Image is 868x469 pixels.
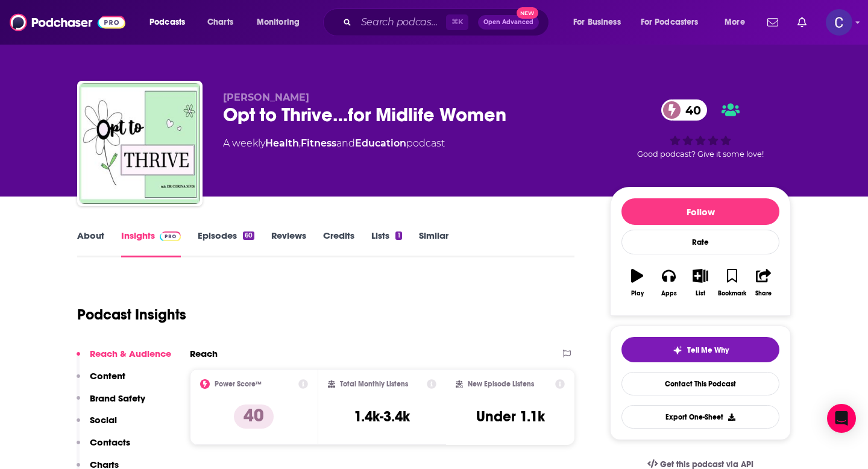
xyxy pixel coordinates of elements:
[335,8,561,36] div: Search podcasts, credits, & more...
[633,13,716,32] button: open menu
[637,150,764,159] span: Good podcast? Give it some love!
[356,13,446,32] input: Search podcasts, credits, & more...
[685,261,716,304] button: List
[468,380,534,388] h2: New Episode Listens
[748,261,779,304] button: Share
[826,9,852,36] button: Show profile menu
[793,12,811,33] a: Show notifications dropdown
[90,436,130,448] p: Contacts
[565,13,636,32] button: open menu
[696,290,705,297] div: List
[641,14,699,31] span: For Podcasters
[243,231,254,240] div: 60
[149,14,185,31] span: Podcasts
[200,13,241,32] a: Charts
[517,7,538,19] span: New
[248,13,315,32] button: open menu
[621,405,779,429] button: Export One-Sheet
[661,99,707,121] a: 40
[631,290,644,297] div: Play
[77,230,104,257] a: About
[673,345,682,355] img: tell me why sparkle
[223,92,309,103] span: [PERSON_NAME]
[77,436,130,459] button: Contacts
[77,370,125,392] button: Content
[355,137,406,149] a: Education
[621,337,779,362] button: tell me why sparkleTell Me Why
[621,198,779,225] button: Follow
[77,414,117,436] button: Social
[10,11,125,34] img: Podchaser - Follow, Share and Rate Podcasts
[725,14,745,31] span: More
[271,230,306,257] a: Reviews
[90,348,171,359] p: Reach & Audience
[160,231,181,241] img: Podchaser Pro
[478,15,539,30] button: Open AdvancedNew
[661,290,677,297] div: Apps
[763,12,783,33] a: Show notifications dropdown
[141,13,201,32] button: open menu
[718,290,746,297] div: Bookmark
[716,13,760,32] button: open menu
[234,404,274,429] p: 40
[340,380,408,388] h2: Total Monthly Listens
[265,137,299,149] a: Health
[207,14,233,31] span: Charts
[687,345,729,355] span: Tell Me Why
[716,261,747,304] button: Bookmark
[826,9,852,36] img: User Profile
[198,230,254,257] a: Episodes60
[755,290,772,297] div: Share
[827,404,856,433] div: Open Intercom Messenger
[573,14,621,31] span: For Business
[653,261,684,304] button: Apps
[610,92,791,166] div: 40Good podcast? Give it some love!
[90,370,125,382] p: Content
[446,14,468,30] span: ⌘ K
[121,230,181,257] a: InsightsPodchaser Pro
[371,230,401,257] a: Lists1
[336,137,355,149] span: and
[395,231,401,240] div: 1
[215,380,262,388] h2: Power Score™
[77,306,186,324] h1: Podcast Insights
[77,348,171,370] button: Reach & Audience
[90,392,145,404] p: Brand Safety
[190,348,218,359] h2: Reach
[257,14,300,31] span: Monitoring
[80,83,200,204] img: Opt to Thrive…for Midlife Women
[90,414,117,426] p: Social
[621,261,653,304] button: Play
[354,408,410,426] h3: 1.4k-3.4k
[323,230,354,257] a: Credits
[826,9,852,36] span: Logged in as publicityxxtina
[621,372,779,395] a: Contact This Podcast
[673,99,707,121] span: 40
[223,136,445,151] div: A weekly podcast
[301,137,336,149] a: Fitness
[476,408,545,426] h3: Under 1.1k
[621,230,779,254] div: Rate
[299,137,301,149] span: ,
[419,230,448,257] a: Similar
[77,392,145,415] button: Brand Safety
[483,19,533,25] span: Open Advanced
